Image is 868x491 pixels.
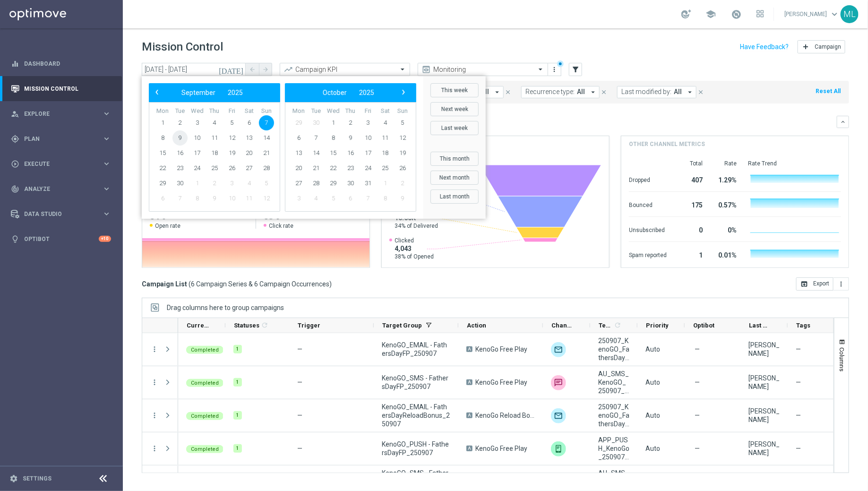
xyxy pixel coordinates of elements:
th: weekday [223,107,241,115]
span: A [466,446,473,451]
span: October [323,89,347,96]
div: 175 [678,197,703,212]
span: 26 [224,161,240,176]
span: 8 [378,191,393,206]
span: 30 [172,176,188,191]
span: 31 [361,176,376,191]
span: 13 [291,146,306,161]
div: Spam reported [629,247,667,262]
button: more_vert [834,277,849,291]
span: A [466,346,473,352]
span: Target Group [382,322,422,329]
span: 4 [309,191,324,206]
span: 17 [189,146,205,161]
span: 4 [207,115,222,130]
div: Tina Wang [748,374,780,391]
span: Click rate [269,222,293,230]
span: Templates [599,322,612,329]
button: play_circle_outline Execute keyboard_arrow_right [10,160,112,168]
th: weekday [394,107,411,115]
img: Optimail [551,342,566,357]
span: 12 [259,191,274,206]
button: Recurrence type: All arrow_drop_down [521,86,600,98]
div: Press SPACE to select this row. [142,366,178,399]
span: 24 [361,161,376,176]
span: A [466,413,473,418]
span: 3 [361,115,376,130]
span: 1 [326,115,341,130]
span: 6 [291,130,306,146]
button: Reset All [815,86,842,96]
span: Execute [24,161,102,167]
span: 23 [172,161,188,176]
span: Optibot [693,322,714,329]
span: Calculate column [259,320,268,330]
a: Dashboard [24,51,111,76]
div: Execute [11,160,102,168]
span: Columns [838,347,846,371]
span: 4 [241,176,257,191]
h4: Other channel metrics [629,140,705,148]
button: gps_fixed Plan keyboard_arrow_right [10,135,112,143]
multiple-options-button: Export to CSV [796,280,849,287]
span: 14 [259,130,274,146]
i: arrow_drop_down [589,88,597,96]
span: 9 [207,191,222,206]
i: more_vert [837,280,845,288]
button: arrow_forward [259,63,272,76]
span: Clicked [395,237,434,244]
span: 27 [291,176,306,191]
span: 2 [395,176,410,191]
span: 23 [343,161,358,176]
span: Calculate column [612,320,621,330]
span: 4 [378,115,393,130]
th: weekday [377,107,394,115]
div: Press SPACE to select this row. [142,399,178,432]
th: weekday [258,107,275,115]
span: 11 [378,130,393,146]
span: 7 [172,191,188,206]
div: 1 [678,247,703,262]
i: person_search [11,110,19,118]
th: weekday [172,107,189,115]
ng-select: Monitoring [418,63,548,76]
div: 0 [678,222,703,237]
button: › [397,86,409,99]
span: 5 [259,176,274,191]
button: person_search Explore keyboard_arrow_right [10,110,112,118]
span: 21 [259,146,274,161]
span: Completed [191,347,219,353]
div: ML [841,5,859,23]
i: add [802,43,809,51]
span: Priority [646,322,669,329]
span: 29 [155,176,170,191]
span: 9 [343,130,358,146]
span: KenoGO_SMS - FathersDayFP_250907 [382,374,450,391]
div: +10 [99,236,111,242]
button: Mission Control [10,85,112,93]
div: track_changes Analyze keyboard_arrow_right [10,185,112,193]
div: 0.01% [714,247,737,262]
div: There are unsaved changes [557,60,564,67]
button: more_vert [550,64,559,75]
button: This month [430,152,479,166]
i: open_in_browser [800,280,808,288]
span: 18 [378,146,393,161]
button: Last modified by: All arrow_drop_down [617,86,696,98]
button: Next month [430,171,479,185]
span: 26 [395,161,410,176]
i: keyboard_arrow_down [840,119,846,125]
span: 3 [189,115,205,130]
button: Last week [430,121,479,135]
div: Total [678,160,703,167]
span: 15 [155,146,170,161]
div: 0.57% [714,197,737,212]
span: 21 [309,161,324,176]
i: arrow_drop_down [493,88,501,96]
i: refresh [614,321,621,329]
ng-select: Campaign KPI [280,63,410,76]
input: Have Feedback? [740,43,789,50]
span: › [397,86,410,98]
button: arrow_back [246,63,259,76]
